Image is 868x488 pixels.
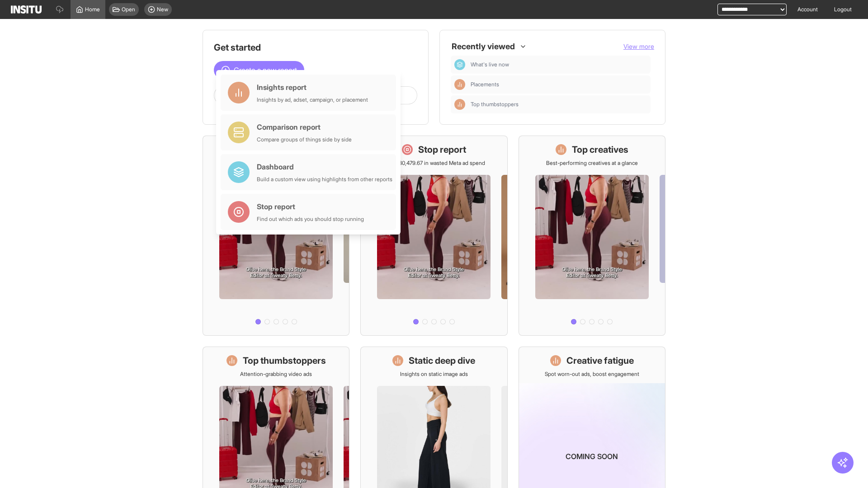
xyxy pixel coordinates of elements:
[214,61,304,79] button: Create a new report
[214,41,417,54] h1: Get started
[11,5,42,14] img: Logo
[471,61,509,68] span: What's live now
[409,354,475,367] h1: Static deep dive
[257,216,364,223] div: Find out which ads you should stop running
[257,96,368,103] div: Insights by ad, adset, campaign, or placement
[546,160,638,167] p: Best-performing creatives at a glance
[240,371,312,378] p: Attention-grabbing video ads
[623,42,654,51] button: View more
[572,143,628,156] h1: Top creatives
[471,81,499,88] span: Placements
[623,42,654,50] span: View more
[203,136,349,336] a: What's live nowSee all active ads instantly
[360,136,507,336] a: Stop reportSave £30,479.67 in wasted Meta ad spend
[257,201,364,212] div: Stop report
[257,82,368,93] div: Insights report
[519,136,665,336] a: Top creativesBest-performing creatives at a glance
[85,6,100,13] span: Home
[471,81,647,88] span: Placements
[471,101,647,108] span: Top thumbstoppers
[157,6,168,13] span: New
[257,161,392,172] div: Dashboard
[454,79,465,90] div: Insights
[418,143,466,156] h1: Stop report
[243,354,326,367] h1: Top thumbstoppers
[234,65,297,75] span: Create a new report
[471,61,647,68] span: What's live now
[454,59,465,70] div: Dashboard
[382,160,485,167] p: Save £30,479.67 in wasted Meta ad spend
[122,6,135,13] span: Open
[400,371,468,378] p: Insights on static image ads
[471,101,519,108] span: Top thumbstoppers
[257,122,352,132] div: Comparison report
[257,136,352,143] div: Compare groups of things side by side
[257,176,392,183] div: Build a custom view using highlights from other reports
[454,99,465,110] div: Insights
